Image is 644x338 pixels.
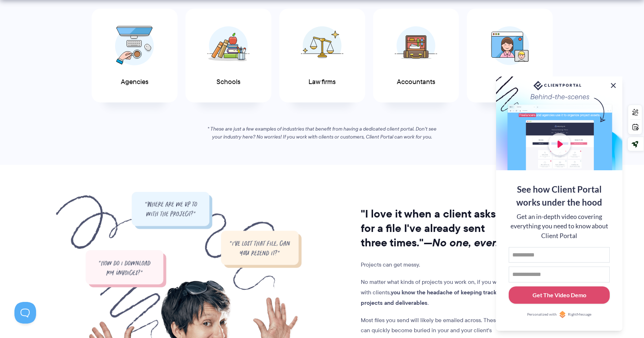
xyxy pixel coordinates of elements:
span: Schools [216,78,240,86]
button: Get The Video Demo [509,286,610,304]
h2: "I love it when a client asks for a file I've already sent three times." [361,207,507,250]
a: Personalized withRightMessage [509,311,610,318]
span: Law firms [308,78,336,86]
span: Agencies [121,78,148,86]
a: Law firms [279,9,365,103]
a: Schools [185,9,271,103]
a: Accountants [373,9,459,103]
p: Projects can get messy. [361,260,507,270]
img: Personalized with RightMessage [559,311,566,318]
em: * These are just a few examples of industries that benefit from having a dedicated client portal.... [207,125,437,140]
a: Agencies [92,9,178,103]
i: —No one, ever. [424,234,498,251]
span: Accountants [397,78,435,86]
div: Get an in-depth video covering everything you need to know about Client Portal [509,212,610,241]
span: Personalized with [527,312,557,317]
p: No matter what kinds of projects you work on, if you work with clients, . [361,277,507,308]
span: RightMessage [568,312,591,317]
iframe: Toggle Customer Support [14,302,36,324]
a: Coaches [467,9,553,103]
div: Get The Video Demo [533,291,586,299]
div: See how Client Portal works under the hood [509,183,610,209]
strong: you know the headache of keeping track of projects and deliverables [361,288,503,307]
